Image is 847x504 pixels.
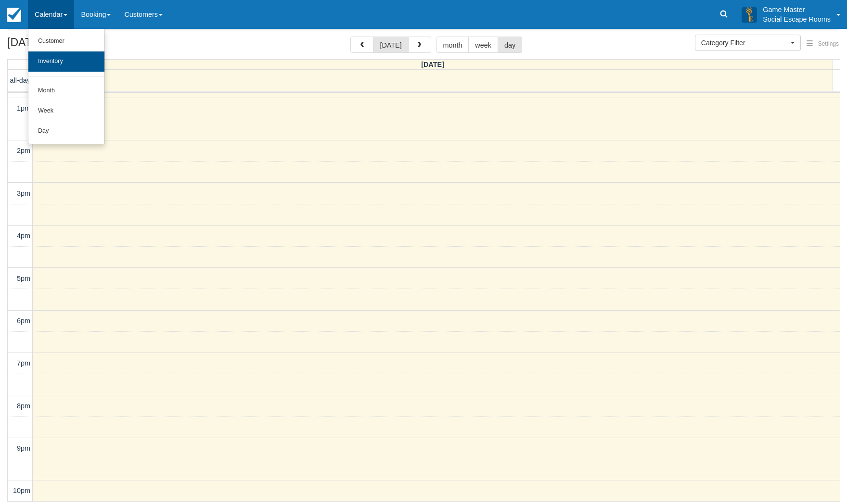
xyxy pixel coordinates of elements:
[695,35,801,51] button: Category Filter
[28,51,104,72] a: Inventory
[421,61,444,68] span: [DATE]
[13,487,30,494] span: 10pm
[763,5,831,14] p: Game Master
[498,37,522,53] button: day
[28,29,105,144] ul: Calendar
[436,37,469,53] button: month
[17,359,30,367] span: 7pm
[28,121,104,141] a: Day
[17,317,30,325] span: 6pm
[373,37,408,53] button: [DATE]
[801,37,845,51] button: Settings
[701,38,788,48] span: Category Filter
[28,101,104,121] a: Week
[17,104,30,112] span: 1pm
[7,8,21,22] img: checkfront-main-nav-mini-logo.png
[17,232,30,239] span: 4pm
[28,31,104,51] a: Customer
[7,37,129,54] h2: [DATE]
[17,402,30,410] span: 8pm
[818,40,839,47] span: Settings
[17,147,30,154] span: 2pm
[28,81,104,101] a: Month
[763,14,831,24] p: Social Escape Rooms
[10,76,30,84] span: all-day
[17,444,30,452] span: 9pm
[468,37,498,53] button: week
[17,189,30,197] span: 3pm
[17,275,30,282] span: 5pm
[742,7,757,22] img: A3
